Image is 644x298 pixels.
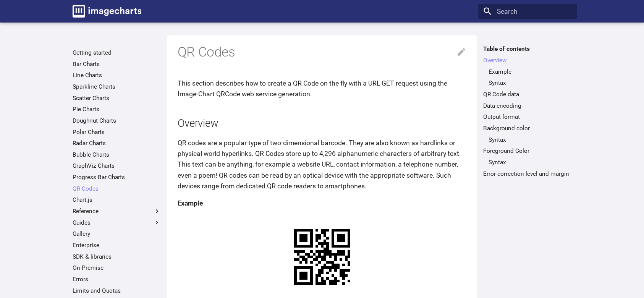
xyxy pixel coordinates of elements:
[73,151,161,159] a: Bubble Charts
[489,159,572,166] a: Syntax
[73,139,161,147] a: Radar Charts
[489,136,572,144] a: Syntax
[178,116,467,131] h2: Overview
[489,79,572,87] a: Syntax
[478,45,576,177] nav: Table of contents
[178,198,467,209] h4: Example
[483,159,571,166] nav: Foreground Color
[178,78,467,99] p: This section describes how to create a QR Code on the fly with a URL GET request using the Image-...
[73,219,161,227] label: Guides
[178,138,467,191] p: QR codes are a popular type of two-dimensional barcode. They are also known as hardlinks or physi...
[73,173,161,181] a: Progress Bar Charts
[73,264,161,272] a: On Premise
[73,117,161,125] a: Doughnut Charts
[73,207,161,215] label: Reference
[69,2,145,21] a: Image-Charts documentation
[483,102,571,110] a: Data encoding
[483,91,571,98] a: QR Code data
[483,113,571,121] a: Output format
[73,128,161,136] a: Polar Charts
[73,287,161,295] a: Limits and Quotas
[73,60,161,68] a: Bar Charts
[483,147,571,155] a: Foreground Color
[478,45,576,53] label: Table of contents
[478,4,576,19] input: Search
[483,68,571,87] nav: Overview
[73,162,161,170] a: GraphViz Charts
[73,83,161,91] a: Sparkline Charts
[73,253,161,261] a: SDK & libraries
[73,71,161,79] a: Line Charts
[73,105,161,113] a: Pie Charts
[73,196,161,204] a: Chart.js
[489,68,572,76] a: Example
[73,275,161,283] a: Errors
[73,49,161,57] a: Getting started
[483,136,571,144] nav: Background color
[483,125,571,132] a: Background color
[73,230,161,238] a: Gallery
[73,5,141,18] img: logo
[483,170,571,178] a: Error correction level and margin
[178,44,467,61] h1: QR Codes
[73,185,161,193] a: QR Codes
[73,241,161,249] a: Enterprise
[483,57,571,64] a: Overview
[73,94,161,102] a: Scatter Charts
